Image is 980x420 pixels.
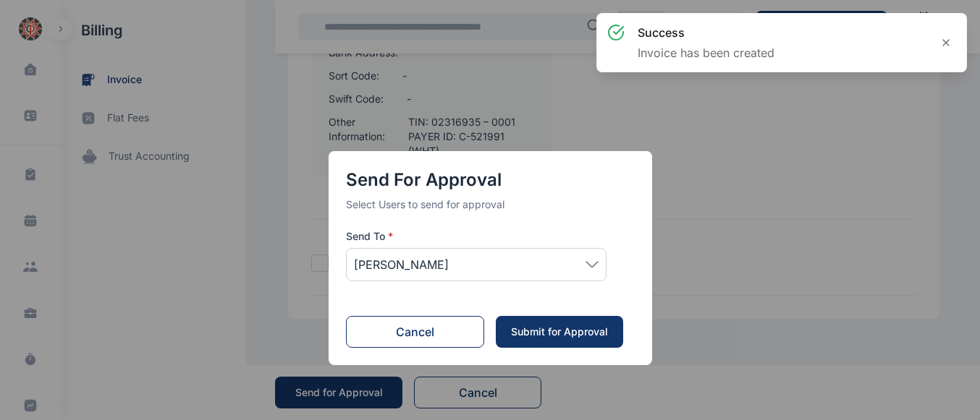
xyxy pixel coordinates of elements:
[354,256,449,273] span: [PERSON_NAME]
[346,197,635,212] p: Select Users to send for approval
[510,325,609,339] div: Submit for Approval
[638,24,774,41] h3: success
[346,168,635,192] h4: Send for Approval
[496,316,623,348] button: Submit for Approval
[346,316,485,348] button: Cancel
[638,44,774,61] p: Invoice has been created
[346,229,393,244] span: Send To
